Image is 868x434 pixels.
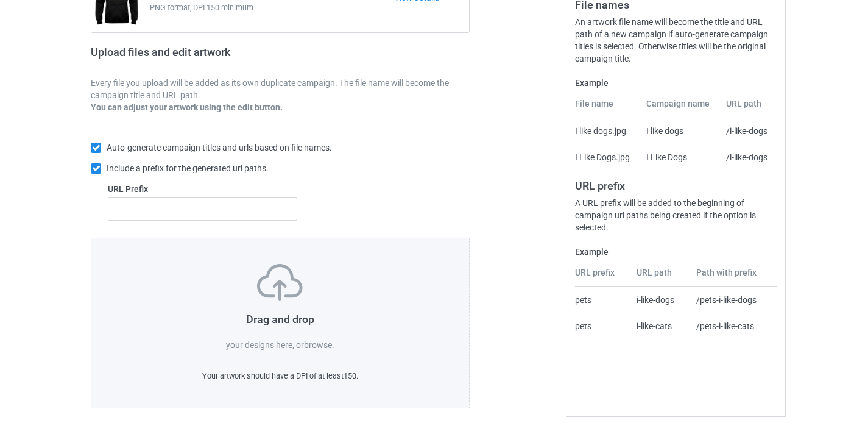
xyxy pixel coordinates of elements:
[690,266,777,287] th: Path with prefix
[107,163,269,173] span: Include a prefix for the generated url paths.
[575,287,630,313] td: pets
[640,144,720,170] td: I Like Dogs
[630,287,690,313] td: i-like-dogs
[304,340,332,350] label: browse
[332,340,334,350] span: .
[719,98,777,118] th: URL path
[107,143,332,152] span: Auto-generate campaign titles and urls based on file names.
[575,144,639,170] td: I Like Dogs.jpg
[257,264,303,301] img: svg+xml;base64,PD94bWwgdmVyc2lvbj0iMS4wIiBlbmNvZGluZz0iVVRGLTgiPz4KPHN2ZyB3aWR0aD0iNzVweCIgaGVpZ2...
[575,77,777,89] label: Example
[575,197,777,233] div: A URL prefix will be added to the beginning of campaign url paths being created if the option is ...
[91,102,283,112] b: You can adjust your artwork using the edit button.
[630,313,690,339] td: i-like-cats
[690,287,777,313] td: /pets-i-like-dogs
[575,266,630,287] th: URL prefix
[575,16,777,65] div: An artwork file name will become the title and URL path of a new campaign if auto-generate campai...
[91,77,470,101] p: Every file you upload will be added as its own duplicate campaign. The file name will become the ...
[117,312,443,326] h3: Drag and drop
[226,340,304,350] span: your designs here, or
[630,266,690,287] th: URL path
[575,118,639,144] td: I like dogs.jpg
[575,179,777,193] h3: URL prefix
[202,371,358,380] span: Your artwork should have a DPI of at least 150 .
[150,2,394,14] span: PNG format, DPI 150 minimum
[640,98,720,118] th: Campaign name
[690,313,777,339] td: /pets-i-like-cats
[719,144,777,170] td: /i-like-dogs
[575,313,630,339] td: pets
[108,183,297,195] label: URL Prefix
[91,46,318,68] h2: Upload files and edit artwork
[575,98,639,118] th: File name
[719,118,777,144] td: /i-like-dogs
[640,118,720,144] td: I like dogs
[575,246,777,258] label: Example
